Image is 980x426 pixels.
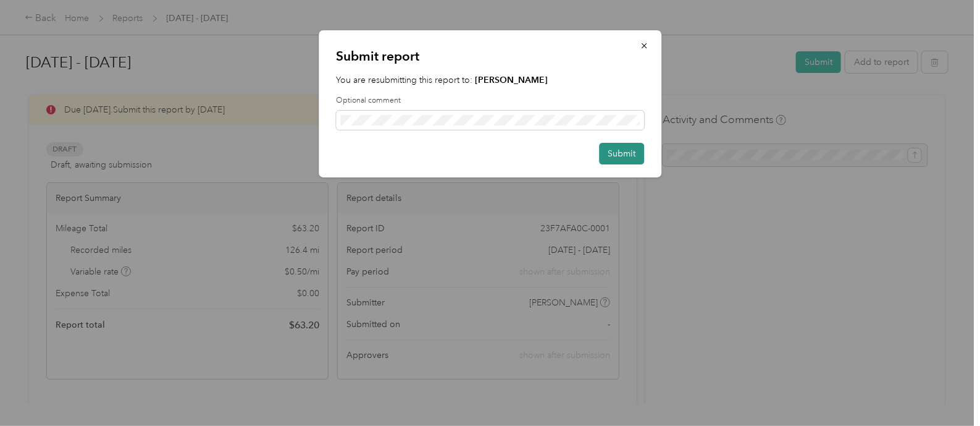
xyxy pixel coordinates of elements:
[599,143,644,164] button: Submit
[336,74,644,87] p: You are resubmitting this report to:
[336,48,644,65] p: Submit report
[911,357,980,426] iframe: Everlance-gr Chat Button Frame
[475,75,548,85] strong: [PERSON_NAME]
[336,95,644,106] label: Optional comment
